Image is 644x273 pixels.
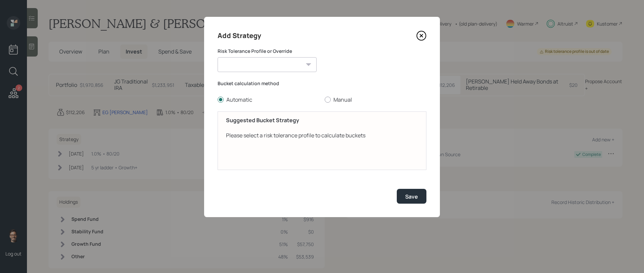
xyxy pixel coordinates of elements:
label: Risk Tolerance Profile or Override [218,48,317,55]
label: Bucket calculation method [218,80,426,87]
h4: Add Strategy [218,30,261,41]
label: Manual [325,96,426,103]
div: Save [405,193,418,200]
div: Please select a risk tolerance profile to calculate buckets [226,132,418,139]
label: Automatic [218,96,319,103]
h5: Suggested Bucket Strategy [226,117,418,124]
button: Save [397,189,426,203]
